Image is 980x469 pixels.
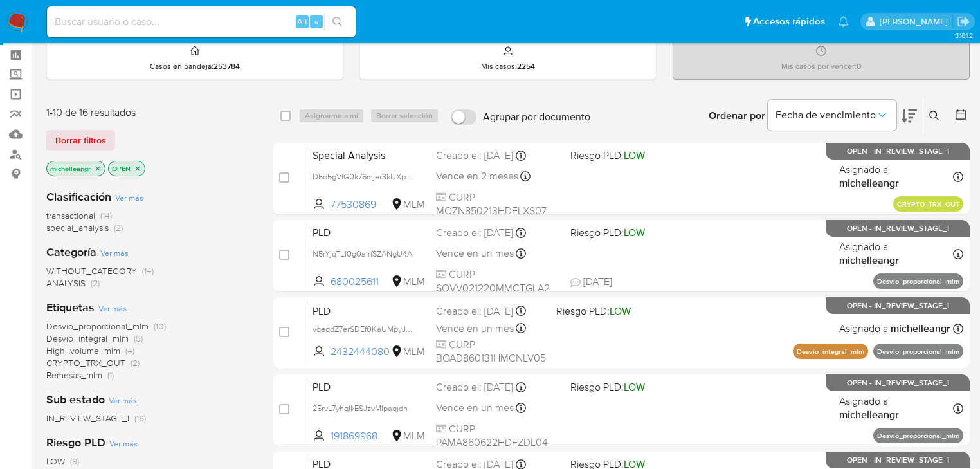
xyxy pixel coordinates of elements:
[314,15,318,28] span: s
[324,13,350,31] button: search-icon
[297,15,307,28] span: Alt
[957,15,970,28] a: Salir
[955,30,974,41] span: 3.161.2
[838,16,849,27] a: Notificaciones
[880,15,952,28] p: michelleangelica.rodriguez@mercadolibre.com.mx
[753,15,825,28] span: Accesos rápidos
[47,14,356,30] input: Buscar usuario o caso...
